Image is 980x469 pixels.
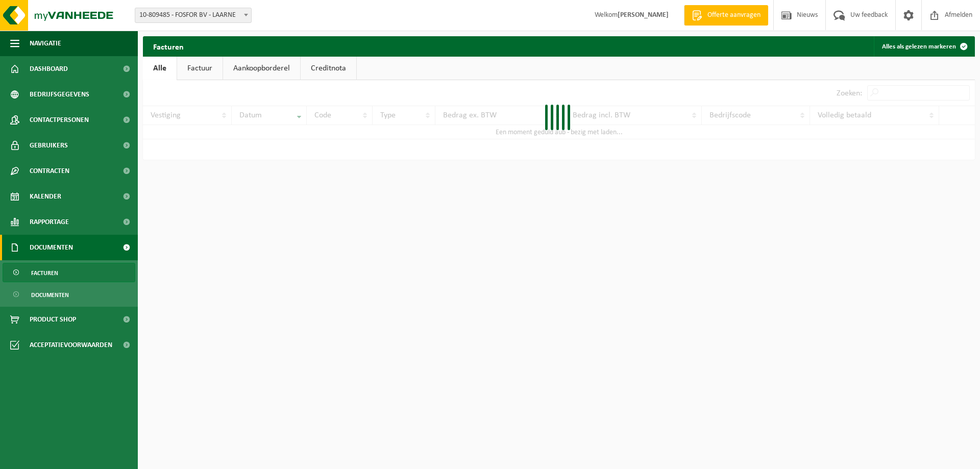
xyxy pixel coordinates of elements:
[30,133,68,158] span: Gebruikers
[135,8,251,22] span: 10-809485 - FOSFOR BV - LAARNE
[30,107,89,133] span: Contactpersonen
[30,235,73,260] span: Documenten
[143,57,177,80] a: Alle
[3,263,135,282] a: Facturen
[705,10,763,20] span: Offerte aanvragen
[30,82,89,107] span: Bedrijfsgegevens
[30,184,61,209] span: Kalender
[30,209,69,235] span: Rapportage
[3,285,135,304] a: Documenten
[30,332,112,358] span: Acceptatievoorwaarden
[177,57,223,80] a: Factuur
[143,36,194,56] h2: Facturen
[301,57,356,80] a: Creditnota
[684,5,768,26] a: Offerte aanvragen
[31,285,69,305] span: Documenten
[30,158,69,184] span: Contracten
[30,307,76,332] span: Product Shop
[135,8,252,23] span: 10-809485 - FOSFOR BV - LAARNE
[223,57,300,80] a: Aankoopborderel
[30,31,61,56] span: Navigatie
[874,36,974,57] button: Alles als gelezen markeren
[31,263,58,283] span: Facturen
[30,56,68,82] span: Dashboard
[618,11,669,19] strong: [PERSON_NAME]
